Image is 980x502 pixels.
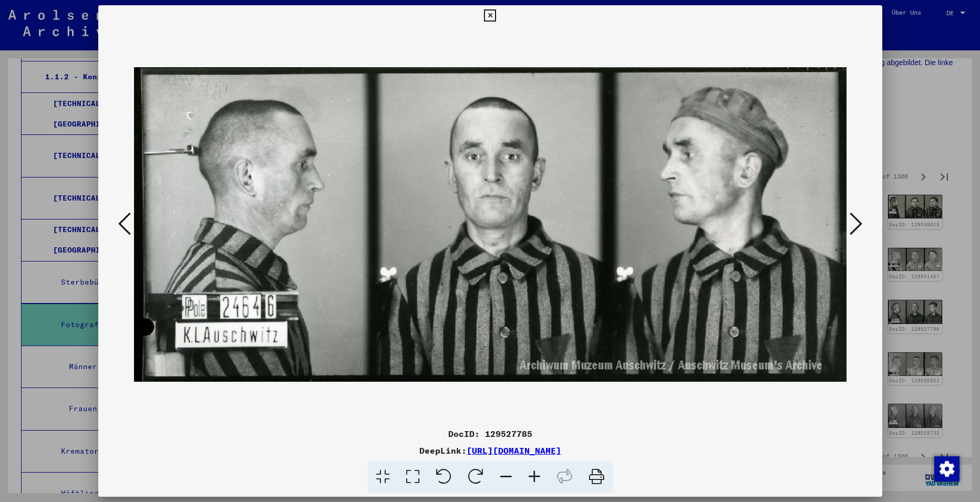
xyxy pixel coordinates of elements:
div: Zustimmung ändern [934,456,959,481]
img: Zustimmung ändern [934,456,960,482]
div: DocID: 129527785 [98,427,882,440]
a: [URL][DOMAIN_NAME] [467,445,561,456]
img: 001.jpg [134,26,847,423]
div: DeepLink: [98,444,882,457]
